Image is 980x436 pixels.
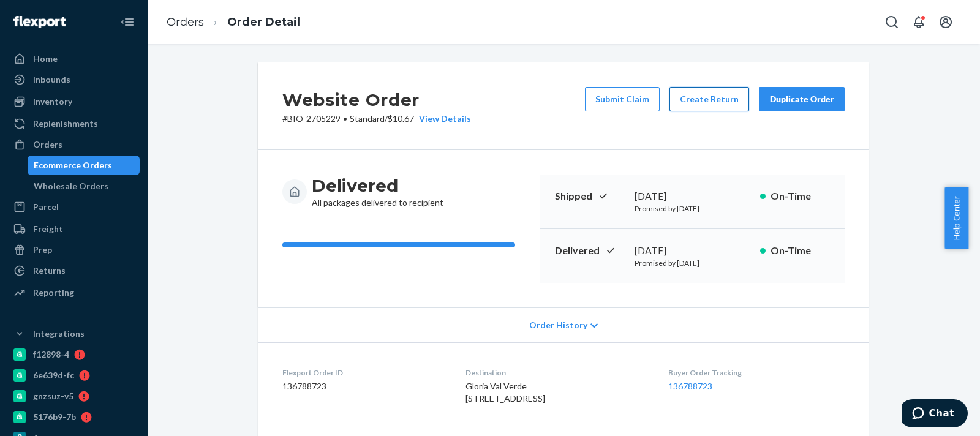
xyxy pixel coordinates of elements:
[312,175,443,209] div: All packages delivered to recipient
[902,399,968,430] iframe: Opens a widget where you can chat to one of our agents
[7,386,140,406] a: gnzsuz-v5
[7,49,140,69] a: Home
[282,380,446,393] dd: 136788723
[33,138,62,151] div: Orders
[7,283,140,303] a: Reporting
[7,197,140,217] a: Parcel
[28,176,140,196] a: Wholesale Orders
[7,407,140,427] a: 5176b9-7b
[33,223,63,235] div: Freight
[33,411,76,423] div: 5176b9-7b
[466,381,545,404] span: Gloria Val Verde [STREET_ADDRESS]
[28,156,140,175] a: Ecommerce Orders
[668,381,712,391] a: 136788723
[529,319,587,331] span: Order History
[635,203,750,214] p: Promised by [DATE]
[7,135,140,154] a: Orders
[33,369,74,382] div: 6e639d-fc
[7,366,140,385] a: 6e639d-fc
[7,70,140,89] a: Inbounds
[769,93,834,105] div: Duplicate Order
[7,345,140,364] a: f12898-4
[343,113,347,124] span: •
[282,87,471,113] h2: Website Order
[167,15,204,29] a: Orders
[466,367,648,378] dt: Destination
[33,348,69,361] div: f12898-4
[635,258,750,268] p: Promised by [DATE]
[7,114,140,133] a: Replenishments
[33,118,98,130] div: Replenishments
[907,10,931,34] button: Open notifications
[759,87,845,111] button: Duplicate Order
[34,159,112,171] div: Ecommerce Orders
[33,390,73,402] div: gnzsuz-v5
[34,180,108,192] div: Wholesale Orders
[635,244,750,258] div: [DATE]
[555,244,625,258] p: Delivered
[771,244,830,258] p: On-Time
[13,16,66,28] img: Flexport logo
[555,189,625,203] p: Shipped
[585,87,660,111] button: Submit Claim
[312,175,443,197] h3: Delivered
[7,324,140,344] button: Integrations
[771,189,830,203] p: On-Time
[33,328,85,340] div: Integrations
[33,96,72,108] div: Inventory
[414,113,471,125] button: View Details
[880,10,904,34] button: Open Search Box
[7,219,140,239] a: Freight
[350,113,385,124] span: Standard
[33,265,66,277] div: Returns
[33,201,59,213] div: Parcel
[933,10,958,34] button: Open account menu
[7,261,140,280] a: Returns
[33,73,70,86] div: Inbounds
[282,113,471,125] p: # BIO-2705229 / $10.67
[669,87,749,111] button: Create Return
[635,189,750,203] div: [DATE]
[944,187,968,249] button: Help Center
[227,15,300,29] a: Order Detail
[33,53,58,65] div: Home
[282,367,446,378] dt: Flexport Order ID
[7,92,140,111] a: Inventory
[33,287,74,299] div: Reporting
[157,4,310,40] ol: breadcrumbs
[33,244,52,256] div: Prep
[668,367,845,378] dt: Buyer Order Tracking
[7,240,140,260] a: Prep
[115,10,140,34] button: Close Navigation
